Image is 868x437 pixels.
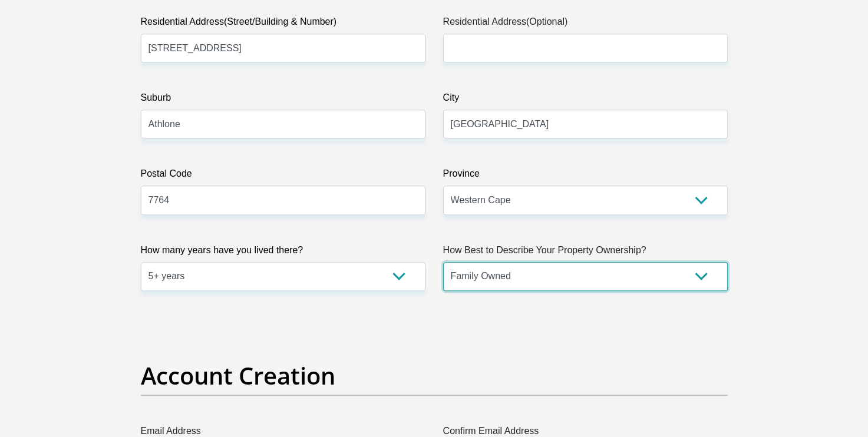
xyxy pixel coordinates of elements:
[141,362,728,390] h2: Account Creation
[443,110,728,138] input: City
[141,91,425,110] label: Suburb
[141,243,425,262] label: How many years have you lived there?
[141,34,425,62] input: Valid residential address
[443,243,728,262] label: How Best to Describe Your Property Ownership?
[443,186,728,214] select: Please Select a Province
[443,167,728,186] label: Province
[141,167,425,186] label: Postal Code
[141,15,425,34] label: Residential Address(Street/Building & Number)
[141,110,425,138] input: Suburb
[141,262,425,291] select: Please select a value
[443,15,728,34] label: Residential Address(Optional)
[443,34,728,62] input: Address line 2 (Optional)
[141,186,425,214] input: Postal Code
[443,262,728,291] select: Please select a value
[443,91,728,110] label: City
